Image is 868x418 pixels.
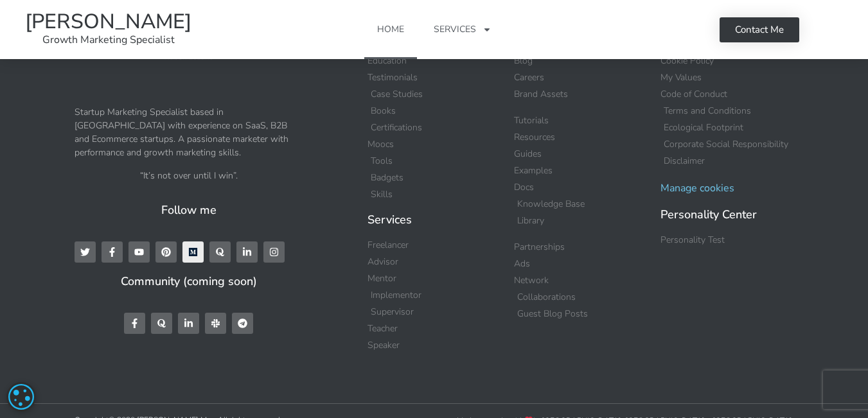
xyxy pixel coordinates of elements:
[660,154,705,168] span: Disclaimer
[660,181,734,195] a: Manage cookies
[735,25,784,35] span: Contact Me
[514,164,553,177] span: Examples
[654,279,868,418] iframe: Chat Widget
[514,240,565,254] span: Partnerships
[368,154,393,168] span: Tools
[514,214,544,227] span: Library
[660,87,727,101] span: Code of Conduct
[660,71,702,84] span: My Values
[660,209,794,220] h2: Personality Center
[514,180,534,194] span: Docs
[514,130,555,144] span: Resources
[368,171,403,184] span: Badgets
[368,322,398,335] span: Teacher
[660,121,743,134] span: Ecological Footprint
[660,54,714,67] span: Cookie Policy
[368,214,501,225] h2: Services
[75,169,303,182] p: “It’s not over until I win”.
[75,204,303,216] h2: Follow me
[25,8,191,35] a: [PERSON_NAME]
[514,71,544,84] span: Careers
[660,233,725,247] span: Personality Test
[368,255,398,268] span: Advisor
[514,257,530,270] span: Ads
[368,272,396,285] span: Mentor
[660,54,794,67] a: Cookie Policy
[660,137,788,151] span: Corporate Social Responsibility
[368,54,407,67] span: Education
[514,274,549,287] span: Network
[75,275,303,287] h2: Community (coming soon)
[368,338,400,352] span: Speaker
[514,290,576,304] span: Collaborations
[368,187,393,201] span: Skills
[368,288,421,302] span: Implementor
[514,87,568,101] span: Brand Assets
[368,71,418,84] span: Testimonials
[660,104,751,118] span: Terms and Conditions
[514,114,549,127] span: Tutorials
[368,104,396,118] span: Books
[75,105,303,159] p: Startup Marketing Specialist based in [GEOGRAPHIC_DATA] with experience on SaaS, B2B and Ecommerc...
[368,238,409,252] span: Freelancer
[514,307,588,320] span: Guest Blog Posts
[368,121,422,134] span: Certifications
[368,87,423,101] span: Case Studies
[514,54,533,67] span: Blog
[514,197,585,211] span: Knowledge Base
[720,17,799,42] a: Contact Me
[368,305,414,318] span: Supervisor
[368,137,394,151] span: Moocs
[514,147,542,161] span: Guides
